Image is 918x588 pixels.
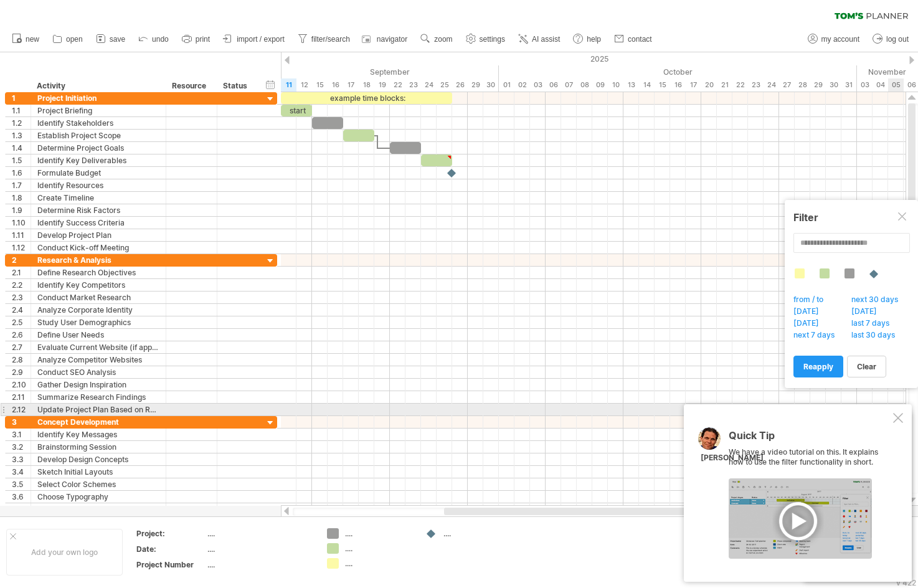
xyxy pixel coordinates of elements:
div: .... [443,528,511,539]
div: Tuesday, 23 September 2025 [405,78,421,92]
span: zoom [434,35,452,44]
a: save [93,31,129,47]
span: [DATE] [849,306,886,319]
div: Concept Development [37,416,159,428]
div: Identify Resources [37,179,159,191]
a: reapply [793,356,843,377]
span: contact [628,35,652,44]
div: September 2025 [156,65,499,78]
div: 1.12 [12,242,31,254]
div: 1.7 [12,179,31,191]
div: Thursday, 30 October 2025 [826,78,841,92]
div: Tuesday, 14 October 2025 [639,78,655,92]
div: 2.10 [12,379,31,391]
div: Monday, 20 October 2025 [701,78,717,92]
div: Monday, 15 September 2025 [312,78,328,92]
div: Update Project Plan Based on Research [37,404,159,415]
div: 3.2 [12,441,31,453]
div: 1.2 [12,117,31,129]
div: Analyze Competitor Websites [37,354,159,366]
div: 2 [12,254,31,266]
a: log out [869,31,912,47]
span: import / export [237,35,285,44]
div: Friday, 26 September 2025 [452,78,468,92]
div: Monday, 3 November 2025 [857,78,873,92]
div: Add your own logo [6,529,123,576]
div: 1.6 [12,167,31,179]
div: Summarize Research Findings [37,391,159,403]
div: 1.5 [12,154,31,166]
div: Wednesday, 1 October 2025 [499,78,514,92]
div: 1.10 [12,217,31,229]
div: Thursday, 16 October 2025 [670,78,686,92]
div: Friday, 19 September 2025 [374,78,390,92]
div: Wednesday, 22 October 2025 [732,78,748,92]
div: Conduct Kick-off Meeting [37,242,159,254]
a: zoom [417,31,456,47]
span: reapply [803,362,833,371]
span: my account [821,35,859,44]
div: Friday, 12 September 2025 [296,78,312,92]
div: 2.7 [12,341,31,353]
span: [DATE] [792,318,828,331]
div: Monday, 13 October 2025 [623,78,639,92]
div: Thursday, 11 September 2025 [281,78,296,92]
div: Analyze Corporate Identity [37,304,159,316]
div: Define Research Objectives [37,267,159,278]
div: October 2025 [499,65,857,78]
div: v 422 [896,578,916,587]
div: Tuesday, 28 October 2025 [795,78,810,92]
div: Wednesday, 5 November 2025 [888,78,904,92]
div: Define User Needs [37,329,159,341]
div: .... [207,559,312,570]
div: 3.6 [12,491,31,503]
div: Create Timeline [37,192,159,204]
div: Tuesday, 4 November 2025 [873,78,888,92]
div: Wednesday, 15 October 2025 [655,78,670,92]
div: .... [207,544,312,554]
div: 2.11 [12,391,31,403]
div: 1.11 [12,229,31,241]
div: 2.3 [12,292,31,303]
div: Identify Stakeholders [37,117,159,129]
div: .... [345,543,413,554]
span: last 30 days [849,330,904,343]
a: undo [135,31,173,47]
div: Activity [37,80,159,92]
div: We have a video tutorial on this. It explains how to use the filter functionality in short. [729,430,891,559]
div: Identify Key Deliverables [37,154,159,166]
div: Identify Success Criteria [37,217,159,229]
div: [PERSON_NAME] [701,453,764,463]
span: log out [886,35,909,44]
a: navigator [360,31,411,47]
div: Determine Project Goals [37,142,159,154]
div: Friday, 17 October 2025 [686,78,701,92]
span: next 30 days [849,295,907,307]
span: clear [857,362,876,371]
div: Develop Project Plan [37,229,159,241]
div: Research & Analysis [37,254,159,266]
div: Thursday, 2 October 2025 [514,78,530,92]
div: 1.4 [12,142,31,154]
div: Project Briefing [37,105,159,116]
div: Gather Design Inspiration [37,379,159,391]
div: Filter [793,211,909,224]
div: 1.9 [12,204,31,216]
div: Friday, 10 October 2025 [608,78,623,92]
div: Thursday, 9 October 2025 [592,78,608,92]
div: Friday, 3 October 2025 [530,78,546,92]
span: last 7 days [849,318,898,331]
div: 1.3 [12,130,31,141]
div: Determine Risk Factors [37,204,159,216]
div: Quick Tip [729,430,891,447]
div: Sketch Initial Layouts [37,466,159,478]
div: Friday, 24 October 2025 [764,78,779,92]
div: Wednesday, 17 September 2025 [343,78,359,92]
span: new [26,35,39,44]
div: Conduct Market Research [37,292,159,303]
div: .... [345,528,413,539]
span: save [110,35,125,44]
span: undo [152,35,169,44]
div: Status [223,80,250,92]
div: Tuesday, 7 October 2025 [561,78,577,92]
